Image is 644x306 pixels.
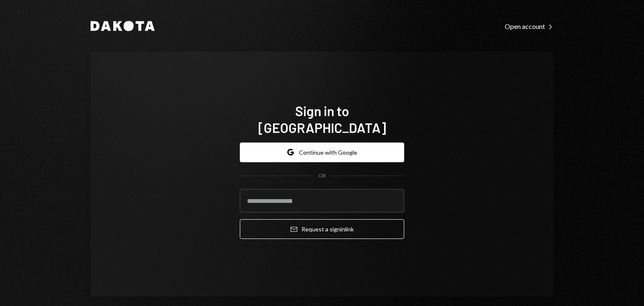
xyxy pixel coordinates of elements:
[319,172,326,179] div: OR
[240,219,404,239] button: Request a signinlink
[505,22,553,31] div: Open account
[240,143,404,162] button: Continue with Google
[505,21,553,31] a: Open account
[240,102,404,136] h1: Sign in to [GEOGRAPHIC_DATA]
